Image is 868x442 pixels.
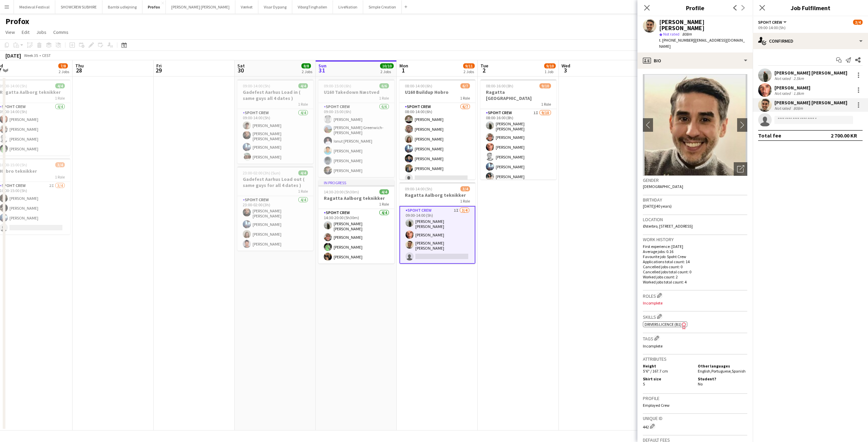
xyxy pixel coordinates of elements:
span: 09:00-15:00 (6h) [324,83,351,88]
span: Drivers Licence (B1) [645,322,682,327]
h3: U160 Takedown Næstved [318,89,394,95]
div: 2.5km [792,76,805,81]
span: Østerbro, [STREET_ADDRESS] [643,224,693,229]
div: Not rated [774,91,792,96]
span: 1 Role [460,96,470,101]
div: In progress [318,180,394,185]
p: Incomplete [643,343,747,349]
span: 09:00-14:00 (5h) [405,186,432,191]
span: 1 Role [541,102,551,107]
span: 1 Role [298,102,308,107]
span: 14:30-20:00 (5h30m) [324,189,359,194]
div: Total fee [758,132,781,139]
span: 09:00-14:00 (5h) [243,83,270,88]
div: Open photos pop-in [734,162,747,176]
div: 2 Jobs [463,69,474,74]
app-job-card: In progress14:30-20:00 (5h30m)4/4Ragatta Aalborg teknikker1 RoleSpoht Crew4/414:30-20:00 (5h30m)[... [318,180,394,264]
app-job-card: 09:00-14:00 (5h)4/4Gadefest Aarhus Load in ( same guys all 4 dates )1 RoleSpoht Crew4/409:00-14:0... [237,79,313,164]
span: 1 Role [55,174,65,180]
span: [DATE] (40 years) [643,204,672,209]
span: 10/10 [380,63,394,68]
h5: Student? [698,376,747,381]
h5: Other languages [698,363,747,369]
img: Crew avatar or photo [643,74,747,176]
a: Edit [19,28,32,37]
span: No [698,381,703,386]
div: 09:00-14:00 (5h)3/4Ragatta Aalborg teknikker1 RoleSpoht Crew1I3/409:00-14:00 (5h)[PERSON_NAME] [P... [399,182,475,264]
a: Jobs [34,28,49,37]
div: 08:00-16:00 (8h)9/10Ragatta [GEOGRAPHIC_DATA]1 RoleSpoht Crew1I9/1008:00-16:00 (8h)[PERSON_NAME] ... [480,79,556,180]
span: 31 [317,66,327,74]
h3: Work history [643,236,747,243]
span: 808m [681,31,693,37]
span: t. [PHONE_NUMBER] [659,38,694,43]
span: Jobs [36,29,46,35]
button: Værket [235,0,258,14]
app-job-card: 23:00-02:00 (3h) (Sun)4/4Gadefest Aarhus Load out ( same guys for all 4 dates )1 RoleSpoht Crew4/... [237,166,313,251]
app-job-card: 08:00-14:00 (6h)6/7U160 Buildup Hobro1 RoleSpoht Crew6/708:00-14:00 (6h)[PERSON_NAME][PERSON_NAME... [399,79,475,180]
div: Bio [637,52,753,69]
span: View [5,29,15,35]
p: Incomplete [643,300,747,306]
span: 3/4 [55,162,65,167]
span: 1 Role [379,202,389,207]
h3: Ragatta Aalborg teknikker [318,195,394,201]
p: Favourite job: Spoht Crew [643,254,747,259]
button: Spoht Crew [758,20,788,25]
p: Applications total count: 14 [643,259,747,264]
div: 1.8km [792,91,805,96]
span: 3/4 [853,20,863,25]
h3: Profile [643,395,747,401]
div: 808m [792,106,804,111]
span: Sun [318,63,327,69]
span: Fri [156,63,162,69]
app-job-card: 09:00-15:00 (6h)6/6U160 Takedown Næstved1 RoleSpoht Crew6/609:00-15:00 (6h)[PERSON_NAME][PERSON_N... [318,79,394,177]
p: Employed Crew [643,403,747,408]
h3: U160 Buildup Hobro [399,89,475,95]
div: [PERSON_NAME] [PERSON_NAME] [774,100,847,106]
h3: Profile [637,3,753,12]
h3: Job Fulfilment [753,3,868,12]
div: 2 700.00 KR [831,132,857,139]
div: [PERSON_NAME] [774,85,810,91]
button: [PERSON_NAME] [PERSON_NAME] [166,0,235,14]
app-card-role: Spoht Crew4/409:00-14:00 (5h)[PERSON_NAME][PERSON_NAME] [PERSON_NAME][PERSON_NAME][PERSON_NAME] [237,109,313,164]
div: [PERSON_NAME] [PERSON_NAME] [659,19,747,31]
h3: Location [643,216,747,223]
h3: Roles [643,292,747,299]
h3: Attributes [643,356,747,362]
span: Spoht Crew [758,20,782,25]
h3: Gender [643,177,747,183]
div: [DATE] [5,52,21,59]
span: Spanish [732,369,746,374]
h3: Birthday [643,197,747,203]
h3: Ragatta [GEOGRAPHIC_DATA] [480,89,556,101]
button: LiveNation [333,0,363,14]
span: Tue [480,63,488,69]
span: Portuguese , [711,369,732,374]
h3: Gadefest Aarhus Load out ( same guys for all 4 dates ) [237,176,313,188]
span: 7/8 [58,63,68,68]
span: Not rated [663,31,679,37]
span: 1 Role [55,96,65,101]
div: Confirmed [753,33,868,49]
span: [DEMOGRAPHIC_DATA] [643,184,683,189]
button: Simple Creation [363,0,402,14]
p: Cancelled jobs count: 0 [643,264,747,269]
span: 9/10 [539,83,551,88]
span: 1 [398,66,408,74]
a: View [3,28,18,37]
h3: Skills [643,313,747,320]
span: 3 [560,66,570,74]
h3: Tags [643,335,747,342]
div: 09:00-14:00 (5h) [758,25,863,30]
span: 08:00-16:00 (8h) [486,83,513,88]
span: Thu [75,63,84,69]
span: English , [698,369,711,374]
span: Mon [399,63,408,69]
span: S [643,381,645,386]
span: 1 Role [460,198,470,204]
